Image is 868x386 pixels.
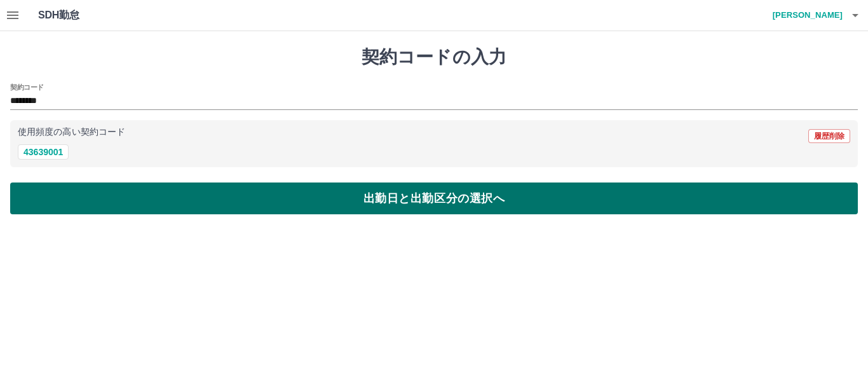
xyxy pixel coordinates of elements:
button: 履歴削除 [808,129,850,143]
h2: 契約コード [10,82,44,92]
button: 出勤日と出勤区分の選択へ [10,183,858,214]
button: 43639001 [18,144,69,160]
h1: 契約コードの入力 [10,46,858,68]
p: 使用頻度の高い契約コード [18,128,125,137]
